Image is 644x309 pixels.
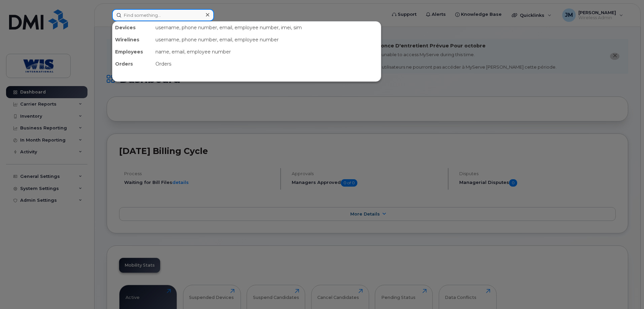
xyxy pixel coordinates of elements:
div: Devices [112,22,153,34]
div: username, phone number, email, employee number, imei, sim [153,22,381,34]
div: name, email, employee number [153,46,381,58]
div: username, phone number, email, employee number [153,34,381,46]
div: Orders [112,58,153,70]
div: Wirelines [112,34,153,46]
div: Employees [112,46,153,58]
div: Orders [153,58,381,70]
